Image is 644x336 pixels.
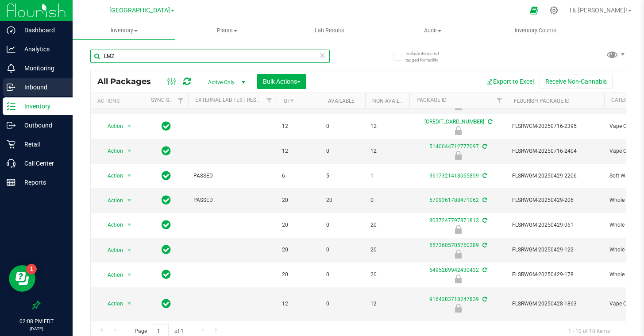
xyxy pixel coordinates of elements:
span: Clear [319,50,325,61]
p: Monitoring [15,63,69,73]
a: Plants [175,21,278,40]
button: Bulk Actions [257,74,306,89]
div: Newly Received [408,250,508,259]
span: FLSRWGM-20250716-2404 [512,147,599,155]
a: 6495289942430432 [429,267,479,273]
span: Action [100,170,123,182]
span: FLSRWGM-20250429-178 [512,270,599,279]
a: Filter [174,93,188,108]
a: 8037247797871813 [429,217,479,224]
label: Pin the sidebar to full width on large screens [32,301,41,309]
span: 12 [370,147,404,155]
span: 1 [370,172,404,180]
p: Analytics [15,44,69,54]
span: [GEOGRAPHIC_DATA] [109,7,170,14]
span: 0 [326,147,360,155]
span: Inventory [73,27,175,35]
span: 20 [370,246,404,254]
a: [CREDIT_CARD_NUMBER] [424,119,484,125]
div: Newly Received [408,151,508,160]
span: select [124,120,135,132]
a: 9617321418065859 [429,173,479,179]
a: Filter [262,93,277,108]
a: Non-Available [372,98,412,104]
a: Inventory [73,21,175,40]
p: [DATE] [4,325,69,332]
span: 0 [370,196,404,205]
span: In Sync [162,145,171,157]
span: Action [100,219,123,231]
span: select [124,145,135,157]
span: 20 [282,196,316,205]
span: In Sync [162,268,171,281]
span: select [124,170,135,182]
span: Bulk Actions [263,78,301,85]
inline-svg: Outbound [7,121,15,130]
a: Available [328,98,355,104]
span: Action [100,145,123,157]
a: Flourish Package ID [514,98,570,104]
a: Filter [492,93,507,108]
span: Hi, [PERSON_NAME]! [570,7,627,14]
iframe: Resource center [9,265,35,292]
span: PASSED [193,172,271,180]
a: Qty [284,98,293,104]
span: FLSRWGM-20250429-122 [512,246,599,254]
span: Action [100,297,123,310]
a: 9164283718247839 [429,296,479,302]
inline-svg: Call Center [7,159,15,168]
inline-svg: Inventory [7,102,15,111]
div: Manage settings [548,6,559,15]
inline-svg: Dashboard [7,26,15,35]
span: Action [100,269,123,281]
span: FLSRWGM-20250429-206 [512,196,599,205]
a: Inventory Counts [484,21,587,40]
p: Reports [15,177,69,188]
span: Audit [382,27,483,35]
span: FLSRWGM-20250429-061 [512,221,599,229]
span: 12 [282,300,316,308]
span: Sync from Compliance System [481,173,487,179]
span: FLSRWGM-20250429-2206 [512,172,599,180]
p: Call Center [15,158,69,169]
a: Lab Results [278,21,381,40]
div: Actions [97,98,140,104]
span: 0 [326,221,360,229]
p: Inbound [15,82,69,93]
span: 20 [282,246,316,254]
a: 5140044712777097 [429,143,479,150]
p: 02:08 PM EDT [4,317,69,325]
button: Export to Excel [480,74,540,89]
span: In Sync [162,194,171,206]
span: In Sync [162,120,171,132]
a: Sync Status [151,97,185,103]
span: 5 [326,172,360,180]
inline-svg: Retail [7,140,15,149]
a: External Lab Test Result [195,97,265,103]
span: In Sync [162,297,171,310]
span: Sync from Compliance System [481,217,487,224]
span: 12 [370,122,404,131]
span: select [124,194,135,207]
inline-svg: Inbound [7,83,15,92]
span: 12 [282,122,316,131]
span: Sync from Compliance System [486,119,492,125]
span: Action [100,120,123,132]
span: Action [100,194,123,207]
span: In Sync [162,243,171,256]
span: Lab Results [303,27,356,35]
span: Sync from Compliance System [481,267,487,273]
span: FLSRWGM-20250716-2395 [512,122,599,131]
button: Receive Non-Cannabis [540,74,613,89]
span: 20 [370,270,404,279]
inline-svg: Reports [7,178,15,187]
div: Newly Received [408,126,508,135]
span: select [124,219,135,231]
inline-svg: Monitoring [7,64,15,73]
div: Newly Received [408,225,508,234]
span: Sync from Compliance System [481,242,487,248]
span: 12 [370,300,404,308]
span: Sync from Compliance System [481,296,487,302]
p: Dashboard [15,25,69,35]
